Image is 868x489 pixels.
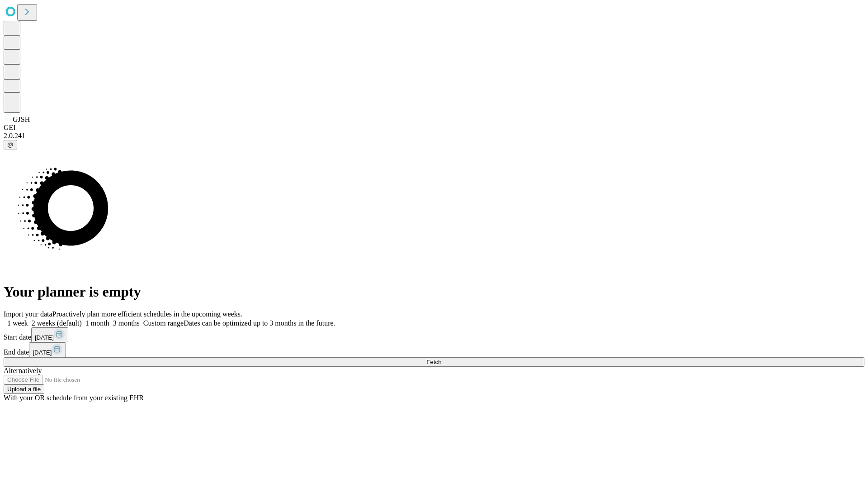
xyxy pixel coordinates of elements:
span: [DATE] [35,334,54,341]
span: Alternatively [4,367,42,374]
span: @ [7,141,14,148]
span: 1 month [85,319,109,327]
button: @ [4,140,17,149]
span: 2 weeks (default) [32,319,82,327]
button: Upload a file [4,384,44,394]
div: 2.0.241 [4,132,864,140]
span: GJSH [13,115,30,123]
button: [DATE] [31,327,68,342]
span: Custom range [143,319,184,327]
span: With your OR schedule from your existing EHR [4,394,144,402]
span: Import your data [4,310,52,318]
button: [DATE] [29,342,66,357]
div: End date [4,342,864,357]
span: 3 months [113,319,140,327]
span: Proactively plan more efficient schedules in the upcoming weeks. [52,310,242,318]
span: 1 week [7,319,28,327]
span: Dates can be optimized up to 3 months in the future. [184,319,335,327]
button: Fetch [4,357,864,367]
h1: Your planner is empty [4,283,864,300]
div: GEI [4,124,864,132]
span: [DATE] [33,349,52,356]
div: Start date [4,327,864,342]
span: Fetch [426,359,441,365]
